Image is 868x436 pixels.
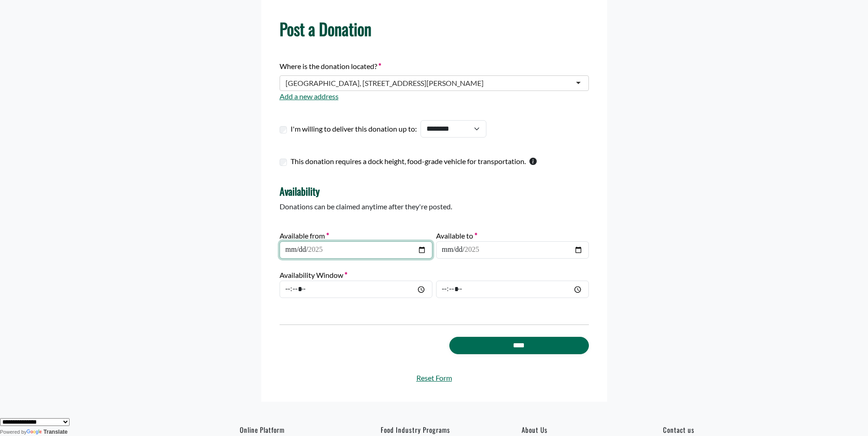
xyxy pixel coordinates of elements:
a: Reset Form [280,372,589,383]
label: Available to [436,230,477,241]
label: Available from [280,230,329,241]
div: [GEOGRAPHIC_DATA], [STREET_ADDRESS][PERSON_NAME] [286,79,484,88]
label: I'm willing to deliver this donation up to: [291,123,417,134]
label: This donation requires a dock height, food-grade vehicle for transportation. [291,156,526,167]
svg: This checkbox should only be used by warehouses donating more than one pallet of product. [529,158,537,165]
img: Google Translate [27,429,43,436]
a: Translate [27,429,68,435]
h4: Availability [280,185,589,197]
p: Donations can be claimed anytime after they're posted. [280,201,589,212]
h1: Post a Donation [280,19,589,38]
label: Availability Window [280,270,347,281]
label: Where is the donation located? [280,61,381,72]
a: Add a new address [280,92,339,101]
